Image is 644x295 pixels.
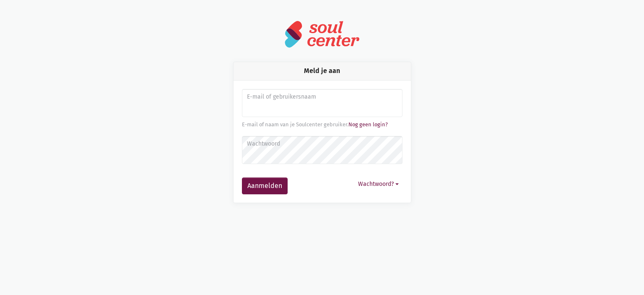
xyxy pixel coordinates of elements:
button: Aanmelden [242,178,288,194]
div: Meld je aan [234,62,411,80]
a: Nog geen login? [348,121,388,128]
form: Aanmelden [242,89,402,194]
button: Wachtwoord? [354,178,402,191]
label: Wachtwoord [247,139,397,149]
img: logo-soulcenter-full.svg [284,20,360,48]
div: E-mail of naam van je Soulcenter gebruiker. [242,120,402,129]
label: E-mail of gebruikersnaam [247,92,397,102]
